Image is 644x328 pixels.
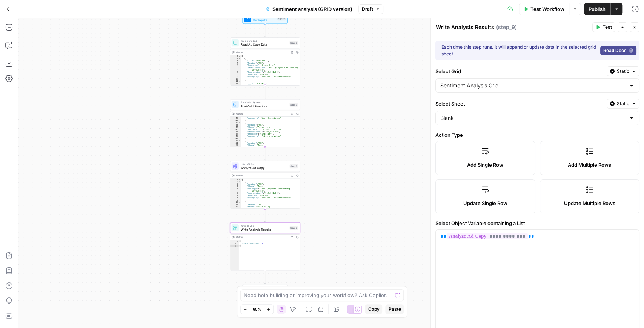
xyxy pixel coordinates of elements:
[230,57,241,60] div: 2
[230,208,241,210] div: 13
[230,242,239,245] div: 2
[230,144,241,146] div: 52
[230,71,241,73] div: 7
[289,41,298,45] div: Step 6
[365,304,382,314] button: Copy
[230,13,300,24] div: WorkflowSet InputsInputs
[261,3,357,15] button: Sentiment analysis (GRID version)
[230,130,241,133] div: 46
[230,192,241,194] div: 6
[230,245,239,247] div: 3
[230,117,241,119] div: 40
[603,24,612,31] span: Test
[617,100,629,107] span: Static
[289,164,298,168] div: Step 8
[230,66,241,71] div: 6
[564,199,615,207] span: Update Multiple Rows
[236,51,288,54] div: Output
[230,55,241,57] div: 1
[362,6,373,12] span: Draft
[230,222,300,270] div: Write to GridWrite Analysis ResultsStep 9Output{ "rows_created":16}
[264,147,266,160] g: Edge from step_7 to step_8
[264,85,266,98] g: Edge from step_6 to step_7
[441,44,597,57] div: Each time this step runs, it will append or update data in the selected grid sheet
[264,270,266,284] g: Edge from step_9 to end
[230,124,241,126] div: 43
[236,235,288,239] div: Output
[230,37,300,85] div: Read from GridRead Ad Copy DataStep 6Output[ { "__id":"10054552", "Region":"UK", "Campaing":"Acco...
[519,3,569,15] button: Test Workflow
[264,24,266,37] g: Edge from start to step_6
[238,55,241,57] span: Toggle code folding, rows 1 through 452
[238,80,241,82] span: Toggle code folding, rows 11 through 19
[241,166,288,170] span: Analyze Ad Copy
[253,18,276,22] span: Set Inputs
[236,240,239,242] span: Toggle code folding, rows 1 through 3
[230,64,241,66] div: 5
[230,284,300,295] div: EndOutput
[238,178,241,181] span: Toggle code folding, rows 1 through 530
[358,4,383,14] button: Draft
[230,135,241,137] div: 48
[230,240,239,242] div: 1
[230,60,241,62] div: 3
[230,205,241,208] div: 12
[530,5,564,13] span: Test Workflow
[584,3,610,15] button: Publish
[368,306,379,313] span: Copy
[238,181,241,183] span: Toggle code folding, rows 2 through 9
[230,75,241,78] div: 9
[230,137,241,139] div: 49
[230,203,241,205] div: 11
[440,82,626,89] input: Sentiment Analysis Grid
[440,114,626,122] input: Blank
[230,119,241,121] div: 41
[289,226,298,230] div: Step 9
[230,121,241,124] div: 42
[238,57,241,60] span: Toggle code folding, rows 2 through 10
[238,121,241,124] span: Toggle code folding, rows 42 through 49
[241,224,288,228] span: Write to Grid
[230,73,241,75] div: 8
[289,103,298,107] div: Step 7
[230,187,241,192] div: 5
[230,201,241,203] div: 10
[241,101,288,104] span: Run Code · Python
[435,100,604,107] label: Select Sheet
[230,80,241,82] div: 11
[435,219,639,227] label: Select Object Variable containing a List
[230,128,241,130] div: 45
[230,84,241,87] div: 13
[435,67,604,75] label: Select Grid
[230,126,241,128] div: 44
[230,62,241,64] div: 4
[236,112,288,116] div: Output
[236,174,288,178] div: Output
[230,185,241,187] div: 4
[230,82,241,84] div: 12
[589,5,606,13] span: Publish
[241,162,288,166] span: LLM · GPT-4.1
[230,196,241,199] div: 8
[603,47,627,54] span: Read Docs
[241,227,288,231] span: Write Analysis Results
[253,306,261,312] span: 60%
[230,199,241,201] div: 9
[230,194,241,196] div: 7
[496,23,517,31] span: ( step_9 )
[230,181,241,183] div: 2
[241,104,288,108] span: Print Grid Structure
[238,201,241,203] span: Toggle code folding, rows 10 through 17
[238,139,241,142] span: Toggle code folding, rows 50 through 57
[241,42,288,47] span: Read Ad Copy Data
[436,23,494,31] textarea: Write Analysis Results
[230,133,241,135] div: 47
[264,208,266,222] g: Edge from step_8 to step_9
[607,99,639,109] button: Static
[607,66,639,76] button: Static
[463,199,507,207] span: Update Single Row
[230,146,241,149] div: 53
[435,131,639,139] label: Action Type
[568,161,611,169] span: Add Multiple Rows
[277,16,286,20] div: Inputs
